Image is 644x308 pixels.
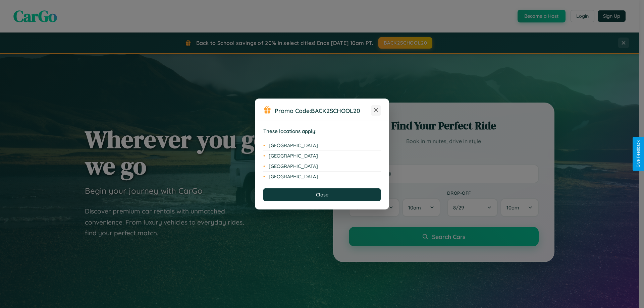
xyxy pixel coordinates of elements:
strong: These locations apply: [263,128,317,134]
li: [GEOGRAPHIC_DATA] [263,151,381,161]
div: Give Feedback [636,140,641,168]
li: [GEOGRAPHIC_DATA] [263,172,381,182]
li: [GEOGRAPHIC_DATA] [263,140,381,151]
button: Close [263,188,381,201]
b: BACK2SCHOOL20 [311,107,360,114]
li: [GEOGRAPHIC_DATA] [263,161,381,172]
h3: Promo Code: [275,107,371,114]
